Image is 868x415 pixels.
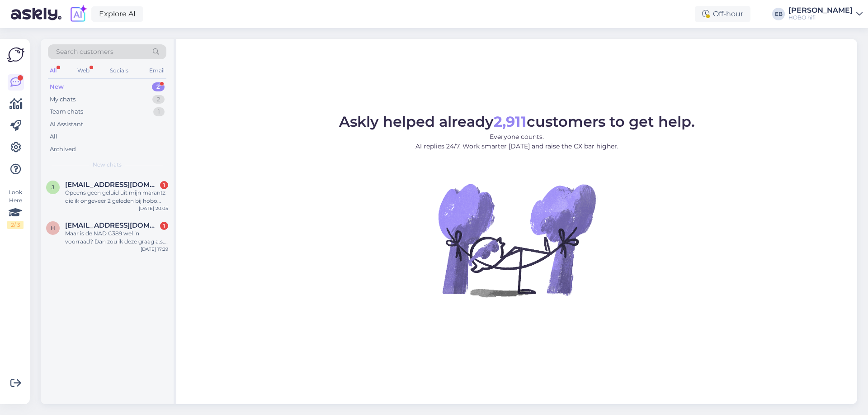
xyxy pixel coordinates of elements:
[50,82,64,91] div: New
[75,65,91,76] div: Web
[50,120,83,129] div: AI Assistant
[50,95,75,104] div: My chats
[147,65,166,76] div: Email
[65,181,159,189] span: johannesjanssen52@gmail.com
[52,184,54,191] span: j
[7,221,24,229] div: 2 / 3
[139,205,168,212] div: [DATE] 20:05
[51,224,55,231] span: h
[141,246,168,253] div: [DATE] 17:29
[772,8,785,20] div: EB
[50,145,76,154] div: Archived
[65,229,168,246] div: Maar is de NAD C389 wel in voorraad? Dan zou ik deze graag a.s. zaterdagochtend a.s. afhalen.
[160,222,168,230] div: 1
[7,188,24,229] div: Look Here
[160,181,168,189] div: 1
[152,95,165,104] div: 2
[152,82,165,91] div: 2
[50,107,83,116] div: Team chats
[65,221,159,229] span: henkproce@gmail.com
[339,132,695,151] p: Everyone counts. AI replies 24/7. Work smarter [DATE] and raise the CX bar higher.
[339,113,695,130] span: Askly helped already customers to get help.
[7,46,24,63] img: Askly Logo
[56,47,113,57] span: Search customers
[788,14,853,21] div: HOBO hifi
[69,5,88,24] img: explore-ai
[65,189,168,205] div: Opeens geen geluid uit mijn marantz die ik ongeveer 2 geleden bij hobo arnhem heb gekocht.heeft u...
[435,158,598,321] img: No Chat active
[108,65,130,76] div: Socials
[93,161,122,169] span: New chats
[494,113,527,130] b: 2,911
[788,7,863,21] a: [PERSON_NAME]HOBO hifi
[91,6,143,22] a: Explore AI
[48,65,58,76] div: All
[695,6,750,22] div: Off-hour
[788,7,853,14] div: [PERSON_NAME]
[153,107,165,116] div: 1
[50,132,57,141] div: All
